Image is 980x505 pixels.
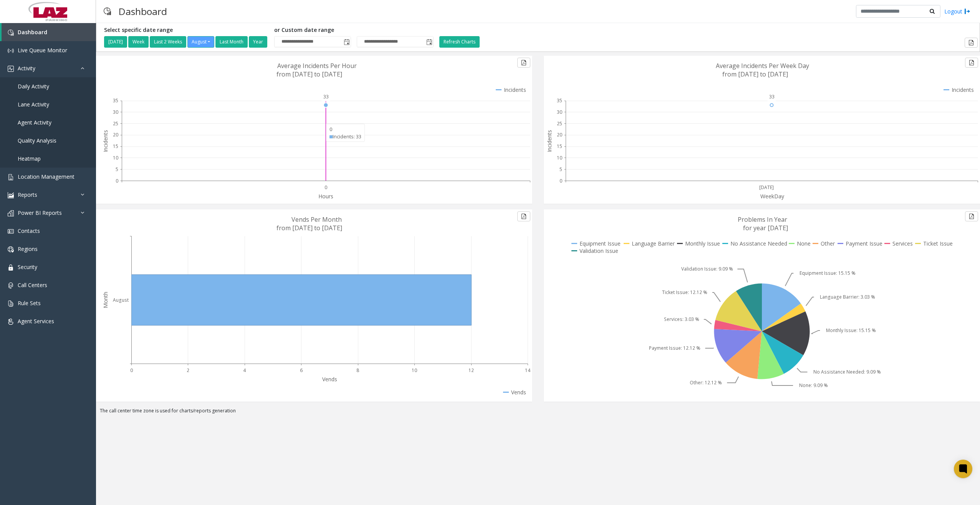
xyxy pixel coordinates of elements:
span: Power BI Reports [18,209,62,216]
text: 8 [356,367,359,374]
div: Incidents: 33 [329,133,361,140]
button: August [187,36,214,48]
text: Incidents [546,130,553,152]
div: 0 [329,126,361,133]
text: 10 [412,367,417,374]
text: 2 [187,367,189,374]
button: Export to pdf [517,58,530,68]
text: 0 [130,367,133,374]
text: 33 [323,93,329,100]
text: None: 9.09 % [799,382,828,389]
text: Ticket Issue: 12.12 % [662,289,707,296]
img: 'icon' [8,192,14,198]
span: Daily Activity [18,83,49,90]
text: 0 [560,178,562,184]
text: 0 [116,178,118,184]
span: Contacts [18,227,40,234]
img: 'icon' [8,319,14,325]
span: Security [18,263,37,271]
h5: Select specific date range [104,27,268,33]
text: 10 [557,154,562,161]
button: Export to pdf [965,211,978,221]
img: 'icon' [8,246,14,252]
button: [DATE] [104,36,127,48]
span: Activity [18,65,35,72]
text: Other: 12.12 % [690,379,722,386]
span: Toggle popup [342,37,351,47]
h5: or Custom date range [274,27,434,33]
text: Language Barrier: 3.03 % [820,294,875,300]
span: Call Centers [18,281,47,289]
text: 25 [557,120,562,127]
text: 5 [560,166,562,173]
text: 20 [113,131,118,138]
text: Month [102,292,109,308]
span: Reports [18,191,37,198]
button: Year [249,36,267,48]
text: from [DATE] to [DATE] [722,70,788,78]
text: Validation Issue: 9.09 % [681,266,733,272]
span: Dashboard [18,28,47,36]
text: for year [DATE] [743,224,788,232]
img: 'icon' [8,174,14,180]
a: Dashboard [2,23,96,41]
h3: Dashboard [115,2,171,21]
img: logout [964,7,970,15]
text: 30 [113,109,118,115]
text: from [DATE] to [DATE] [276,224,342,232]
text: 12 [468,367,474,374]
span: Heatmap [18,155,41,162]
text: August [113,297,129,303]
text: Services: 3.03 % [664,316,699,322]
span: Location Management [18,173,74,180]
span: Toggle popup [425,37,433,47]
text: 0 [324,184,327,191]
text: Vends Per Month [291,215,342,224]
img: 'icon' [8,30,14,36]
div: The call center time zone is used for charts/reports generation [96,407,980,418]
text: 35 [113,97,118,104]
text: Problems In Year [738,215,787,224]
text: 30 [557,109,562,115]
text: No Assistance Needed: 9.09 % [813,369,881,375]
text: Payment Issue: 12.12 % [649,345,700,351]
text: 6 [300,367,303,374]
button: Export to pdf [965,58,978,68]
text: [DATE] [759,184,774,191]
span: Agent Services [18,317,54,325]
img: 'icon' [8,210,14,216]
img: 'icon' [8,48,14,54]
button: Refresh Charts [439,36,480,48]
text: Average Incidents Per Week Day [716,61,809,70]
text: 15 [557,143,562,150]
text: Incidents [102,130,109,152]
span: Live Queue Monitor [18,47,67,54]
a: Logout [944,7,970,15]
img: 'icon' [8,282,14,289]
text: 4 [243,367,246,374]
button: Last Month [215,36,248,48]
img: 'icon' [8,228,14,234]
span: Quality Analysis [18,137,56,144]
text: 35 [557,97,562,104]
text: Equipment Issue: 15.15 % [800,270,856,276]
span: Agent Activity [18,119,51,126]
text: WeekDay [760,193,785,200]
span: Rule Sets [18,299,41,307]
text: 14 [525,367,531,374]
span: Lane Activity [18,101,49,108]
img: 'icon' [8,301,14,307]
text: 5 [116,166,118,173]
text: 10 [113,154,118,161]
text: Vends [322,375,337,383]
button: Week [128,36,149,48]
text: 33 [769,93,775,100]
text: Average Incidents Per Hour [277,61,357,70]
button: Export to pdf [965,38,978,48]
text: 20 [557,131,562,138]
text: from [DATE] to [DATE] [276,70,342,78]
text: Monthly Issue: 15.15 % [826,327,876,334]
text: 25 [113,120,118,127]
text: 15 [113,143,118,150]
img: 'icon' [8,66,14,72]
